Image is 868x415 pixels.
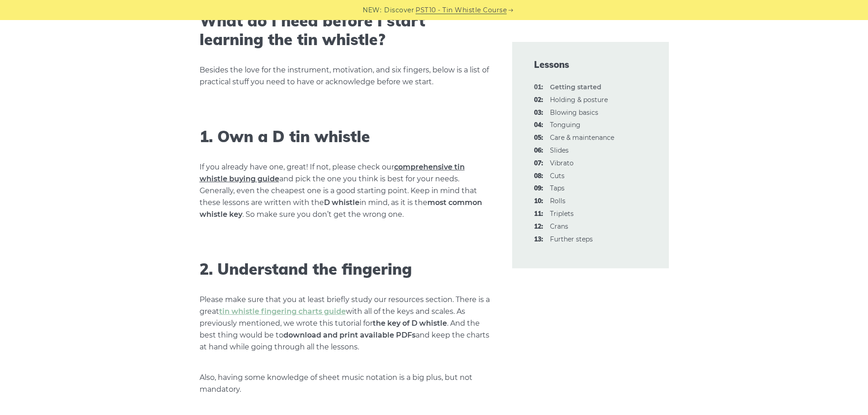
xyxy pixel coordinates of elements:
a: PST10 - Tin Whistle Course [416,5,507,15]
strong: D whistle [324,198,360,207]
a: 07:Vibrato [550,159,574,167]
a: 05:Care & maintenance [550,133,614,142]
span: 02: [534,95,543,106]
p: Also, having some knowledge of sheet music notation is a big plus, but not mandatory. [200,372,490,395]
a: 08:Cuts [550,172,565,180]
span: Lessons [534,58,647,71]
p: If you already have one, great! If not, please check our and pick the one you think is best for y... [200,161,490,220]
a: 09:Taps [550,184,565,192]
strong: the key of D whistle [373,319,447,328]
span: 13: [534,234,543,245]
a: 10:Rolls [550,197,565,205]
strong: Getting started [550,83,601,91]
strong: download and print available PDFs [283,331,416,339]
span: 01: [534,82,543,93]
span: 04: [534,120,543,131]
span: Discover [384,5,414,15]
h2: What do I need before I start learning the tin whistle? [200,12,490,49]
a: 03:Blowing basics [550,108,598,117]
h2: 2. Understand the fingering [200,260,490,279]
span: 11: [534,209,543,220]
a: 06:Slides [550,146,569,154]
p: Please make sure that you at least briefly study our resources section. There is a great with all... [200,294,490,353]
span: 05: [534,133,543,143]
a: 13:Further steps [550,235,593,243]
span: 09: [534,183,543,194]
span: 10: [534,196,543,207]
span: 12: [534,221,543,232]
p: Besides the love for the instrument, motivation, and six fingers, below is a list of practical st... [200,64,490,88]
h2: 1. Own a D tin whistle [200,128,490,146]
a: 02:Holding & posture [550,96,608,104]
span: 08: [534,171,543,182]
span: 06: [534,145,543,156]
a: 04:Tonguing [550,121,580,129]
a: tin whistle fingering charts guide [219,307,346,316]
span: 07: [534,158,543,169]
span: NEW: [363,5,381,15]
span: 03: [534,108,543,118]
a: 11:Triplets [550,210,574,218]
a: 12:Crans [550,222,568,231]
